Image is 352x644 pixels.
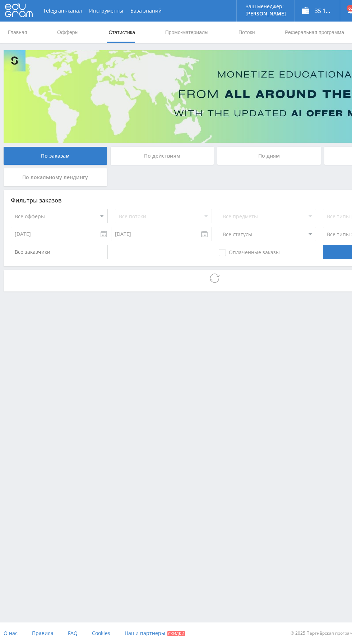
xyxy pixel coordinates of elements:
span: О нас [4,630,18,636]
input: Все заказчики [11,245,108,259]
a: Промо-материалы [165,22,209,43]
div: По заказам [4,147,107,165]
p: [PERSON_NAME] [245,11,286,17]
div: По действиям [111,147,214,165]
span: Оплаченные заказы [219,249,280,256]
a: Статистика [108,22,136,43]
a: Офферы [56,22,79,43]
span: Наши партнеры [125,630,165,636]
a: Cookies [92,622,110,644]
a: Потоки [238,22,256,43]
a: Главная [7,22,28,43]
a: О нас [4,622,18,644]
div: По дням [217,147,321,165]
a: Наши партнеры Скидки [125,622,185,644]
p: Ваш менеджер: [245,4,286,9]
span: Правила [32,630,54,636]
span: FAQ [68,630,78,636]
div: По локальному лендингу [4,168,107,186]
span: Скидки [167,631,185,636]
a: Правила [32,622,54,644]
span: Cookies [92,630,110,636]
a: FAQ [68,622,78,644]
a: Реферальная программа [284,22,345,43]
